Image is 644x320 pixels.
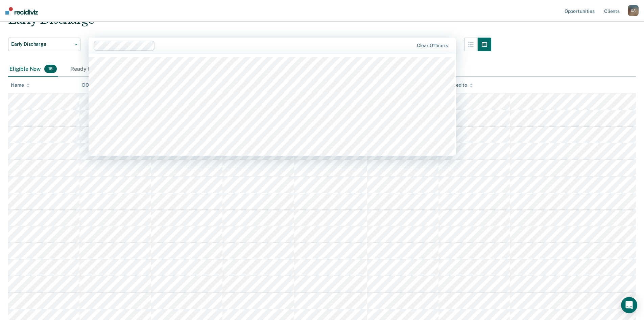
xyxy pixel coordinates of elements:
button: Early Discharge [8,38,80,51]
div: Open Intercom Messenger [621,297,637,313]
span: 15 [44,65,57,73]
div: Assigned to [441,82,473,88]
div: DOC ID [82,82,104,88]
div: Name [11,82,30,88]
div: O A [628,5,639,16]
div: Eligible Now15 [8,62,58,77]
div: Early Discharge [8,13,491,32]
span: Early Discharge [11,41,72,47]
img: Recidiviz [5,7,38,15]
button: OA [628,5,639,16]
div: Ready for Discharge0 [69,62,136,77]
div: Clear officers [417,43,448,48]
